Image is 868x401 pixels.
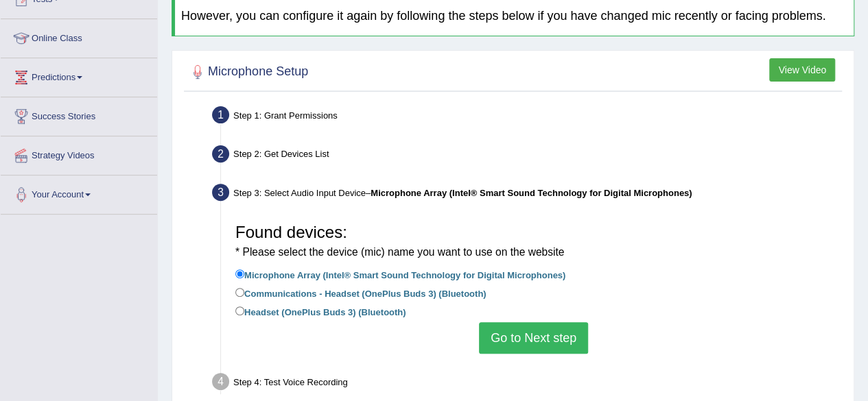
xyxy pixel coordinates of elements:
a: Success Stories [1,97,157,132]
label: Microphone Array (Intel® Smart Sound Technology for Digital Microphones) [235,267,565,282]
div: Step 2: Get Devices List [206,141,847,171]
span: – [366,188,692,198]
h2: Microphone Setup [187,62,308,82]
h3: Found devices: [235,223,832,260]
div: Step 4: Test Voice Recording [206,369,847,399]
a: Strategy Videos [1,136,157,171]
input: Microphone Array (Intel® Smart Sound Technology for Digital Microphones) [235,269,244,278]
a: Online Class [1,19,157,53]
b: Microphone Array (Intel® Smart Sound Technology for Digital Microphones) [371,188,692,198]
h4: However, you can configure it again by following the steps below if you have changed mic recently... [181,10,847,23]
label: Communications - Headset (OnePlus Buds 3) (Bluetooth) [235,285,486,300]
input: Headset (OnePlus Buds 3) (Bluetooth) [235,306,244,315]
div: Step 1: Grant Permissions [206,102,847,132]
a: Predictions [1,58,157,93]
div: Step 3: Select Audio Input Device [206,180,847,210]
label: Headset (OnePlus Buds 3) (Bluetooth) [235,304,406,319]
a: Your Account [1,175,157,210]
button: View Video [769,58,835,82]
button: Go to Next step [479,322,588,354]
small: * Please select the device (mic) name you want to use on the website [235,246,564,258]
input: Communications - Headset (OnePlus Buds 3) (Bluetooth) [235,288,244,297]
